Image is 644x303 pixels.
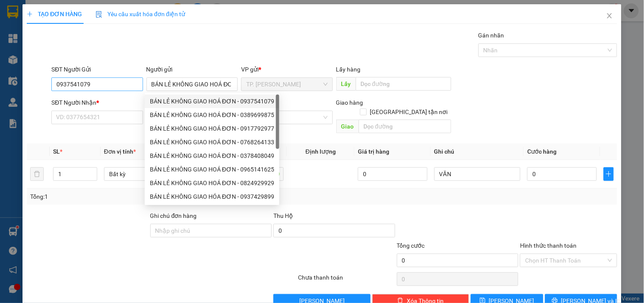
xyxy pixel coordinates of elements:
[51,98,143,107] div: SĐT Người Nhận
[520,242,577,249] label: Hình thức thanh toán
[246,111,327,124] span: Vĩnh Long
[306,148,336,155] span: Định lượng
[434,167,520,181] input: Ghi Chú
[241,65,332,74] div: VP gửi
[145,94,279,108] div: BÁN LẺ KHÔNG GIAO HOÁ ĐƠN - 0937541079
[358,167,427,181] input: 0
[53,148,60,155] span: SL
[150,224,272,237] input: Ghi chú đơn hàng
[4,46,59,65] li: VP TP. [PERSON_NAME]
[30,167,44,181] button: delete
[146,65,238,74] div: Người gửi
[150,124,274,133] div: BÁN LẺ KHÔNG GIAO HOÁ ĐƠN - 0917792977
[145,122,279,135] div: BÁN LẺ KHÔNG GIAO HOÁ ĐƠN - 0917792977
[598,4,622,28] button: Close
[359,120,451,133] input: Dọc đường
[367,107,451,117] span: [GEOGRAPHIC_DATA] tận nơi
[273,212,293,219] span: Thu Hộ
[150,110,274,120] div: BÁN LẺ KHÔNG GIAO HOÁ ĐƠN - 0389699875
[336,99,363,106] span: Giao hàng
[51,65,143,74] div: SĐT Người Gửi
[150,137,274,147] div: BÁN LẺ KHÔNG GIAO HOÁ ĐƠN - 0768264133
[336,77,356,91] span: Lấy
[59,46,113,55] li: VP Vĩnh Long
[4,4,34,34] img: logo.jpg
[478,32,504,39] label: Gán nhãn
[145,108,279,122] div: BÁN LẺ KHÔNG GIAO HOÁ ĐƠN - 0389699875
[336,120,359,133] span: Giao
[96,11,102,18] img: icon
[145,163,279,176] div: BÁN LẺ KHÔNG GIAO HOÁ ĐƠN - 0965141625
[145,149,279,163] div: BÁN LẺ KHÔNG GIAO HOÁ ĐƠN - 0378408049
[358,148,389,155] span: Giá trị hàng
[96,11,185,17] span: Yêu cầu xuất hóa đơn điện tử
[356,77,451,91] input: Dọc đường
[604,171,613,177] span: plus
[30,192,249,201] div: Tổng: 1
[4,4,123,36] li: [PERSON_NAME] - 0931936768
[150,212,197,219] label: Ghi chú đơn hàng
[397,242,425,249] span: Tổng cước
[246,78,327,91] span: TP. Hồ Chí Minh
[150,178,274,188] div: BÁN LẺ KHÔNG GIAO HOÁ ĐƠN - 0824929929
[145,176,279,190] div: BÁN LẺ KHÔNG GIAO HOÁ ĐƠN - 0824929929
[150,97,274,106] div: BÁN LẺ KHÔNG GIAO HOÁ ĐƠN - 0937541079
[431,143,524,160] th: Ghi chú
[336,66,361,73] span: Lấy hàng
[104,148,136,155] span: Đơn vị tính
[604,167,614,181] button: plus
[150,192,274,201] div: BÁN LẺ KHÔNG GIAO HÓA ĐƠN - 0937429899
[59,57,104,82] b: 107/1 , Đường 2/9 P1, TP Vĩnh Long
[27,11,82,17] span: TẠO ĐƠN HÀNG
[27,11,33,17] span: plus
[527,148,557,155] span: Cước hàng
[145,190,279,203] div: BÁN LẺ KHÔNG GIAO HÓA ĐƠN - 0937429899
[150,151,274,160] div: BÁN LẺ KHÔNG GIAO HOÁ ĐƠN - 0378408049
[145,135,279,149] div: BÁN LẺ KHÔNG GIAO HOÁ ĐƠN - 0768264133
[150,165,274,174] div: BÁN LẺ KHÔNG GIAO HOÁ ĐƠN - 0965141625
[606,12,613,19] span: close
[297,273,396,288] div: Chưa thanh toán
[59,57,65,63] span: environment
[109,168,185,180] span: Bất kỳ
